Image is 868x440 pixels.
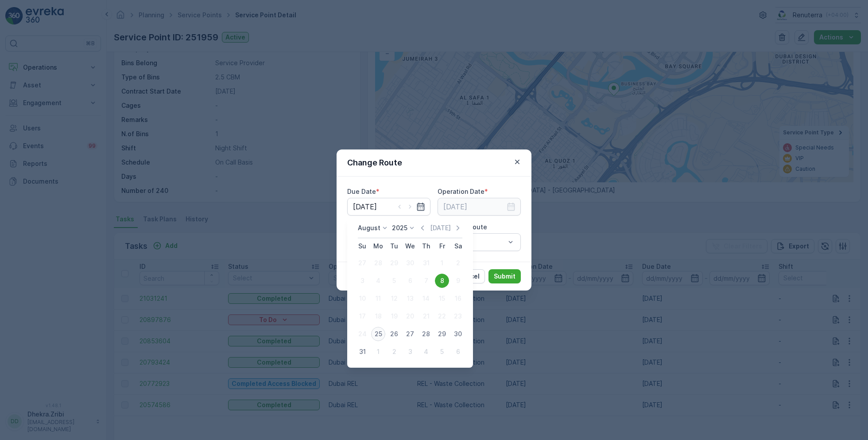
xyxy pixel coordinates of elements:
p: [DATE] [430,224,451,232]
div: 29 [435,327,449,341]
div: 18 [371,309,385,323]
p: Select [444,237,505,247]
th: Tuesday [386,238,402,254]
p: Submit [494,272,515,281]
div: 14 [419,291,433,306]
div: 4 [371,274,385,288]
p: Change Route [347,157,402,169]
label: Due Date [347,188,376,195]
div: 30 [451,327,465,341]
div: 16 [451,291,465,306]
div: 31 [355,345,369,359]
div: 3 [403,345,417,359]
div: 4 [419,345,433,359]
div: 6 [451,345,465,359]
div: 26 [387,327,401,341]
div: 21 [419,309,433,323]
div: 2 [451,256,465,270]
div: 5 [387,274,401,288]
div: 19 [387,309,401,323]
div: 7 [419,274,433,288]
button: Submit [488,269,521,283]
th: Thursday [418,238,434,254]
div: 20 [403,309,417,323]
input: dd/mm/yyyy [438,198,521,216]
label: Operation Date [438,188,484,195]
div: 17 [355,309,369,323]
p: 2025 [392,224,407,232]
div: 23 [451,309,465,323]
input: dd/mm/yyyy [347,198,430,216]
div: 25 [371,327,385,341]
div: 9 [451,274,465,288]
div: 2 [387,345,401,359]
div: 8 [435,274,449,288]
p: August [358,224,380,232]
div: 3 [355,274,369,288]
div: 30 [403,256,417,270]
div: 27 [355,256,369,270]
div: 27 [403,327,417,341]
th: Monday [370,238,386,254]
div: 11 [371,291,385,306]
div: 28 [419,327,433,341]
th: Saturday [450,238,466,254]
div: 15 [435,291,449,306]
th: Friday [434,238,450,254]
div: 24 [355,327,369,341]
div: 12 [387,291,401,306]
div: 6 [403,274,417,288]
div: 29 [387,256,401,270]
div: 31 [419,256,433,270]
div: 22 [435,309,449,323]
th: Wednesday [402,238,418,254]
div: 28 [371,256,385,270]
th: Sunday [354,238,370,254]
div: 5 [435,345,449,359]
div: 1 [371,345,385,359]
div: 13 [403,291,417,306]
div: 10 [355,291,369,306]
div: 1 [435,256,449,270]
